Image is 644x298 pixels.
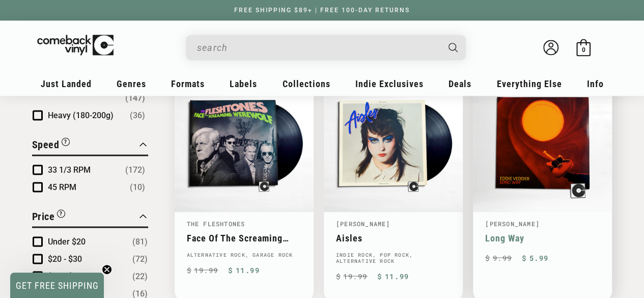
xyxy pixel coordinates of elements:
a: FREE SHIPPING $89+ | FREE 100-DAY RETURNS [224,7,420,14]
span: Info [587,78,604,89]
span: Number of products: (81) [132,235,148,248]
div: Search [186,35,466,60]
span: Number of products: (22) [132,270,148,282]
span: Genres [117,78,146,89]
input: When autocomplete results are available use up and down arrows to review and enter to select [197,37,438,58]
button: Filter by Speed [32,137,70,154]
div: GET FREE SHIPPINGClose teaser [10,273,104,298]
span: Collections [283,78,330,89]
span: Number of products: (10) [130,181,145,193]
span: Price [32,210,55,222]
span: Number of products: (36) [130,109,145,121]
span: GET FREE SHIPPING [16,280,99,291]
span: 45 RPM [48,182,76,192]
span: Formats [171,78,205,89]
span: Indie Exclusives [355,78,424,89]
span: $20 - $30 [48,254,82,263]
span: $30 - $50 [48,271,82,281]
a: Aisles [336,232,451,243]
span: Labels [230,78,257,89]
a: Long Way [485,232,600,243]
button: Search [439,35,467,60]
span: Deals [449,78,471,89]
a: [PERSON_NAME] [336,219,390,227]
span: 33 1/3 RPM [48,165,91,174]
button: Filter by Price [32,208,66,226]
a: The Fleshtones [187,219,245,227]
a: [PERSON_NAME] [485,219,540,227]
span: Heavy (180-200g) [48,110,114,120]
a: Face Of The Screaming Werewolf [187,232,301,243]
span: Under $20 [48,236,86,246]
button: Close teaser [102,264,112,275]
span: Number of products: (172) [125,164,145,176]
span: Everything Else [496,78,562,89]
span: 0 [581,46,585,53]
span: Just Landed [41,78,92,89]
span: Speed [32,138,60,150]
span: Number of products: (72) [132,253,148,265]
